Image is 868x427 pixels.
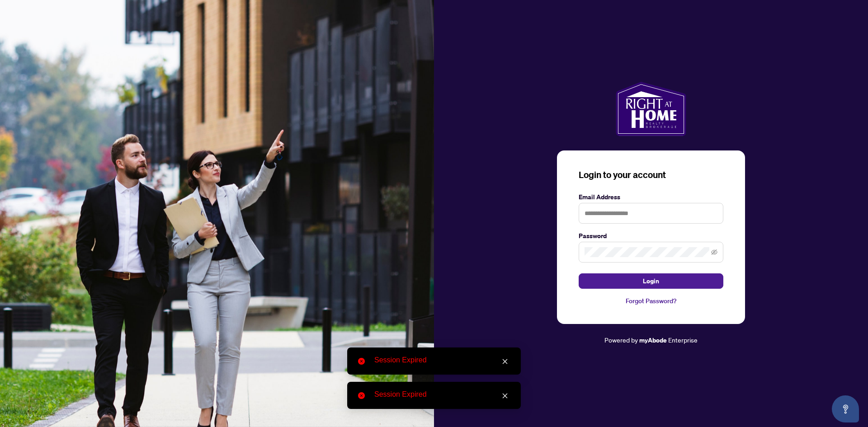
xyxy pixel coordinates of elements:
a: Forgot Password? [579,296,723,306]
span: close-circle [358,358,365,365]
label: Password [579,231,723,241]
div: Session Expired [374,389,510,400]
span: close [502,358,508,365]
a: Close [500,357,510,366]
button: Open asap [832,395,859,422]
div: Session Expired [374,355,510,366]
h3: Login to your account [579,169,723,181]
span: Powered by [604,336,638,344]
a: myAbode [639,335,667,345]
span: close [502,393,508,399]
span: close-circle [358,392,365,399]
label: Email Address [579,192,723,202]
span: Enterprise [668,336,698,344]
img: ma-logo [616,82,686,136]
a: Close [500,391,510,401]
button: Login [579,273,723,289]
span: eye-invisible [711,249,717,255]
span: Login [643,274,659,288]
